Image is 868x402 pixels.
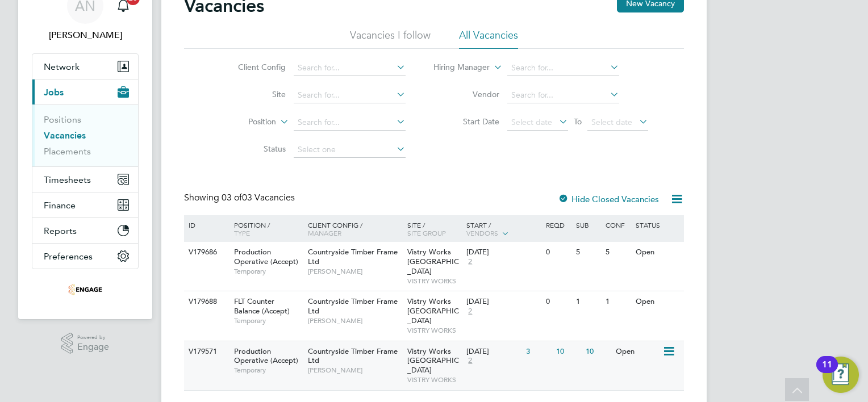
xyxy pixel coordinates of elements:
[507,60,619,76] input: Search for...
[407,296,459,325] span: Vistry Works [GEOGRAPHIC_DATA]
[543,242,573,263] div: 0
[573,291,603,312] div: 1
[407,375,461,384] span: VISTRY WORKS
[407,346,459,375] span: Vistry Works [GEOGRAPHIC_DATA]
[466,347,520,357] div: [DATE]
[222,192,242,203] span: 03 of
[308,247,398,266] span: Countryside Timber Frame Ltd
[407,277,461,286] span: VISTRY WORKS
[603,215,632,235] div: Conf
[184,192,297,204] div: Showing
[211,116,276,128] label: Position
[511,117,552,127] span: Select date
[226,215,305,242] div: Position /
[234,366,302,375] span: Temporary
[220,62,286,72] label: Client Config
[308,316,402,325] span: [PERSON_NAME]
[32,244,138,269] button: Preferences
[61,333,110,354] a: Powered byEngage
[234,296,290,316] span: FLT Counter Balance (Accept)
[44,114,81,125] a: Positions
[633,291,682,312] div: Open
[507,87,619,103] input: Search for...
[633,242,682,263] div: Open
[44,87,64,98] span: Jobs
[543,215,573,235] div: Reqd
[603,242,632,263] div: 5
[305,215,404,242] div: Client Config /
[633,215,682,235] div: Status
[558,194,659,204] label: Hide Closed Vacancies
[434,89,499,99] label: Vendor
[404,215,464,242] div: Site /
[464,215,543,244] div: Start /
[543,291,573,312] div: 0
[466,297,540,307] div: [DATE]
[32,280,139,299] a: Go to home page
[407,326,461,335] span: VISTRY WORKS
[234,228,250,237] span: Type
[823,357,859,393] button: Open Resource Center, 11 new notifications
[220,89,286,99] label: Site
[186,291,226,312] div: V179688
[32,28,139,42] span: Arron Neal
[186,215,226,235] div: ID
[234,346,298,366] span: Production Operative (Accept)
[553,341,583,362] div: 10
[32,167,138,192] button: Timesheets
[294,142,406,158] input: Select one
[308,366,402,375] span: [PERSON_NAME]
[77,333,109,342] span: Powered by
[424,62,490,73] label: Hiring Manager
[591,117,632,127] span: Select date
[32,54,138,79] button: Network
[434,116,499,127] label: Start Date
[407,247,459,276] span: Vistry Works [GEOGRAPHIC_DATA]
[32,79,138,104] button: Jobs
[44,200,76,211] span: Finance
[466,356,474,366] span: 2
[573,215,603,235] div: Sub
[44,251,93,262] span: Preferences
[603,291,632,312] div: 1
[186,242,226,263] div: V179686
[613,341,662,362] div: Open
[583,341,612,362] div: 10
[44,146,91,157] a: Placements
[466,248,540,257] div: [DATE]
[308,228,341,237] span: Manager
[308,267,402,276] span: [PERSON_NAME]
[234,247,298,266] span: Production Operative (Accept)
[294,115,406,131] input: Search for...
[44,174,91,185] span: Timesheets
[234,316,302,325] span: Temporary
[186,341,226,362] div: V179571
[459,28,518,49] li: All Vacancies
[466,257,474,267] span: 2
[350,28,431,49] li: Vacancies I follow
[466,307,474,316] span: 2
[32,104,138,166] div: Jobs
[68,280,102,299] img: acceptrec-logo-retina.png
[44,225,77,236] span: Reports
[77,342,109,352] span: Engage
[308,296,398,316] span: Countryside Timber Frame Ltd
[44,130,86,141] a: Vacancies
[32,192,138,217] button: Finance
[234,267,302,276] span: Temporary
[466,228,498,237] span: Vendors
[308,346,398,366] span: Countryside Timber Frame Ltd
[294,87,406,103] input: Search for...
[407,228,446,237] span: Site Group
[570,114,585,129] span: To
[822,365,832,379] div: 11
[294,60,406,76] input: Search for...
[44,61,80,72] span: Network
[573,242,603,263] div: 5
[222,192,295,203] span: 03 Vacancies
[523,341,553,362] div: 3
[220,144,286,154] label: Status
[32,218,138,243] button: Reports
